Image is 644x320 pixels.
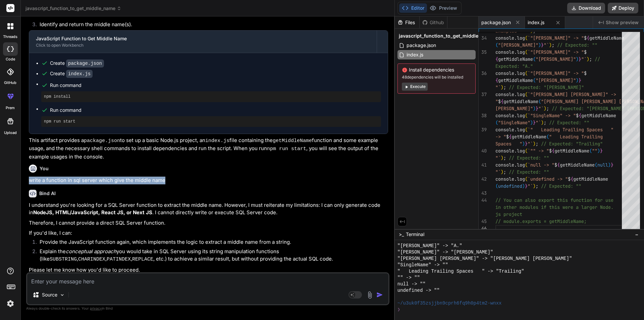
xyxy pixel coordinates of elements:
[587,35,589,41] span: {
[576,56,579,62] span: )
[366,291,374,299] img: attachment
[635,231,639,238] span: −
[479,147,487,154] div: 40
[495,84,501,90] span: "`
[509,134,512,140] span: {
[397,262,448,268] span: "SingleName" -> ""
[273,138,312,144] code: getMiddleName
[584,49,587,55] span: $
[600,148,603,154] span: }
[29,201,388,217] p: I understand you're looking for a SQL Server function to extract the middle name. However, I must...
[34,248,388,264] li: Explain the you would take in SQL Server using its string manipulation functions (like , , , , et...
[495,120,498,126] span: (
[495,35,514,41] span: console
[567,3,605,13] button: Download
[557,42,597,48] span: // Expected: ""
[29,31,377,53] button: JavaScript Function to Get Middle NameClick to open Workbench
[528,162,554,168] span: `null -> "
[50,82,381,89] span: Run command
[536,56,576,62] span: "[PERSON_NAME]"
[522,183,525,189] span: )
[525,141,528,147] span: }
[549,134,603,140] span: " Leading Trailing
[517,162,525,168] span: log
[395,19,419,26] div: Files
[397,249,493,256] span: "[PERSON_NAME]" -> "[PERSON_NAME]"
[498,56,533,62] span: getMiddleName
[36,43,370,48] div: Click to open Workbench
[533,56,536,62] span: (
[579,112,581,119] span: {
[479,190,487,197] div: 43
[39,190,56,197] h6: Bind AI
[573,176,608,182] span: getMiddleName
[495,197,613,203] span: // You can also export this function for use
[399,3,427,13] button: Editor
[587,56,589,62] span: )
[503,169,506,175] span: ;
[546,134,549,140] span: (
[525,49,528,55] span: (
[514,148,517,154] span: .
[44,94,378,99] pre: npm install
[495,169,501,175] span: "`
[59,292,65,298] img: Pick Models
[522,141,525,147] span: )
[517,148,525,154] span: log
[514,70,517,76] span: .
[399,33,493,39] span: javascript_function_to_get_middle_name
[528,49,584,55] span: `"[PERSON_NAME]" -> "
[592,148,597,154] span: ""
[420,19,447,26] div: Github
[50,70,93,77] div: Create
[479,112,487,119] div: 38
[495,105,533,111] span: [PERSON_NAME]"
[552,42,554,48] span: ;
[517,70,525,76] span: log
[538,105,544,111] span: "`
[479,176,487,183] div: 42
[589,56,592,62] span: ;
[525,127,528,133] span: (
[509,84,584,90] span: // Expected: "[PERSON_NAME]"
[546,105,549,111] span: ;
[530,120,533,126] span: )
[606,19,639,26] span: Show preview
[479,49,487,56] div: 35
[541,120,544,126] span: )
[495,63,533,69] span: Expected: "A."
[608,162,611,168] span: )
[595,162,597,168] span: (
[512,134,546,140] span: getMiddleName
[397,275,420,281] span: "" -> ""
[3,34,17,40] label: threads
[584,70,587,76] span: $
[495,183,498,189] span: (
[533,120,536,126] span: }
[579,77,581,83] span: }
[536,183,538,189] span: ;
[509,155,549,161] span: // Expected: ""
[554,148,589,154] span: getMiddleName
[514,162,517,168] span: .
[4,130,17,136] label: Upload
[584,35,587,41] span: $
[397,268,524,275] span: " Leading Trailing Spaces " -> "Trailing"
[406,231,424,238] span: Terminal
[50,60,104,67] div: Create
[536,77,576,83] span: "[PERSON_NAME]"
[397,281,426,287] span: null -> ""
[549,42,552,48] span: )
[107,257,131,262] code: PATINDEX
[498,42,538,48] span: "[PERSON_NAME]"
[90,306,102,310] span: privacy
[517,127,525,133] span: log
[495,162,514,168] span: console
[525,91,528,97] span: (
[29,219,388,227] p: Therefore, I cannot provide a direct SQL Server function.
[517,35,525,41] span: log
[6,56,15,62] label: code
[595,56,600,62] span: //
[541,42,544,48] span: }
[376,291,383,298] img: icon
